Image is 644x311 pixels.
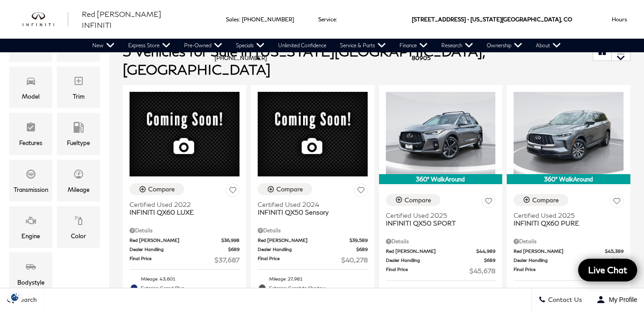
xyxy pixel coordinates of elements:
div: Engine [21,231,40,241]
a: Dealer Handling $689 [130,246,240,253]
span: Dealer Handling [258,246,356,253]
span: $689 [356,246,368,253]
span: $40,278 [341,255,368,265]
span: $689 [228,246,240,253]
span: : [239,16,240,23]
a: Certified Used 2025INFINITI QX50 SPORT [386,211,496,227]
span: Search [14,296,37,304]
div: Compare [276,185,303,193]
a: [PHONE_NUMBER] [242,16,294,23]
button: Compare Vehicle [258,183,312,195]
div: TransmissionTransmission [9,160,52,201]
span: Fueltype [73,120,84,138]
a: Live Chat [578,259,637,281]
div: Bodystyle [17,277,45,287]
span: Red [PERSON_NAME] [258,237,349,244]
a: Red [PERSON_NAME] $36,998 [130,237,240,244]
span: Dealer Handling [386,257,484,264]
li: Mileage: 27,981 [258,274,368,283]
a: [STREET_ADDRESS] • [US_STATE][GEOGRAPHIC_DATA], CO 80905 [412,16,572,61]
a: Red [PERSON_NAME] $39,589 [258,237,368,244]
li: Mileage: 8,739 [386,285,496,294]
span: $45,389 [605,248,624,255]
div: Pricing Details - INFINITI QX60 PURE [514,237,624,246]
span: Exterior: Grand Blue [141,283,240,292]
span: Transmission [25,166,36,185]
span: Certified Used 2025 [514,211,617,219]
span: Final Price [258,255,341,265]
span: $689 [484,257,495,264]
div: TrimTrim [57,66,100,108]
span: Dealer Handling [130,246,228,253]
a: Certified Used 2025INFINITI QX60 PURE [514,211,624,227]
button: Compare Vehicle [130,183,184,195]
a: Research [434,39,480,52]
span: Bodystyle [25,259,36,277]
span: Final Price [130,255,215,265]
img: 2022 INFINITI QX60 LUXE [130,92,240,176]
img: 2024 INFINITI QX50 Sensory [258,92,368,176]
div: 360° WalkAround [379,174,503,184]
button: Compare Vehicle [514,194,568,206]
div: Mileage [68,185,90,195]
span: $44,989 [476,248,495,255]
a: Red [PERSON_NAME] $44,989 [386,248,496,255]
div: Pricing Details - INFINITI QX50 Sensory [258,226,368,235]
span: Red [PERSON_NAME] [130,237,221,244]
a: Dealer Handling $689 [258,246,368,253]
nav: Main Navigation [85,39,568,52]
button: Save Vehicle [482,194,495,211]
div: Features [19,138,42,148]
div: BodystyleBodystyle [9,252,52,294]
a: Final Price $45,678 [386,266,496,276]
a: Red [PERSON_NAME] INFINITI [82,9,192,30]
span: Final Price [386,266,470,276]
span: Engine [25,213,36,231]
div: Fueltype [67,138,90,148]
div: EngineEngine [9,206,52,248]
span: Model [25,73,36,91]
a: Specials [229,39,271,52]
div: Color [71,231,86,241]
span: 5 Vehicles for Sale in [US_STATE][GEOGRAPHIC_DATA], [GEOGRAPHIC_DATA] [123,43,484,77]
span: Features [25,120,36,138]
span: INFINITI QX50 SPORT [386,219,489,227]
div: Model [22,91,40,101]
button: Open user profile menu [589,288,644,311]
span: My Profile [605,296,637,303]
a: Service & Parts [333,39,393,52]
span: Dealer Handling [514,257,612,264]
div: Trim [73,91,85,101]
a: New [85,39,121,52]
a: Pre-Owned [177,39,229,52]
a: Final Price $46,078 [514,266,624,276]
span: : [336,16,337,23]
div: Compare [148,185,175,193]
img: INFINITI [23,12,68,27]
div: ModelModel [9,66,52,108]
span: Certified Used 2022 [130,201,233,208]
span: Sales [226,16,239,23]
a: infiniti [23,12,68,27]
span: INFINITI QX60 LUXE [130,208,233,216]
button: Compare Vehicle [386,194,440,206]
span: Service [318,16,336,23]
span: Exterior: Graphite Shadow [269,283,368,292]
div: MileageMileage [57,160,100,201]
div: FueltypeFueltype [57,113,100,155]
div: Transmission [14,185,48,195]
a: Dealer Handling $689 [386,257,496,264]
a: Red [PERSON_NAME] $45,389 [514,248,624,255]
span: Contact Us [546,296,582,304]
a: Final Price $37,687 [130,255,240,265]
a: Ownership [480,39,529,52]
span: INFINITI QX60 PURE [514,219,617,227]
a: About [529,39,568,52]
span: Red [PERSON_NAME] [514,248,605,255]
button: Save Vehicle [610,194,624,211]
img: 2025 INFINITI QX50 SPORT [386,92,496,174]
li: Mileage: 5,634 [514,285,624,294]
a: [PHONE_NUMBER] [215,55,267,61]
img: Opt-Out Icon [5,292,25,302]
span: $36,998 [221,237,240,244]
